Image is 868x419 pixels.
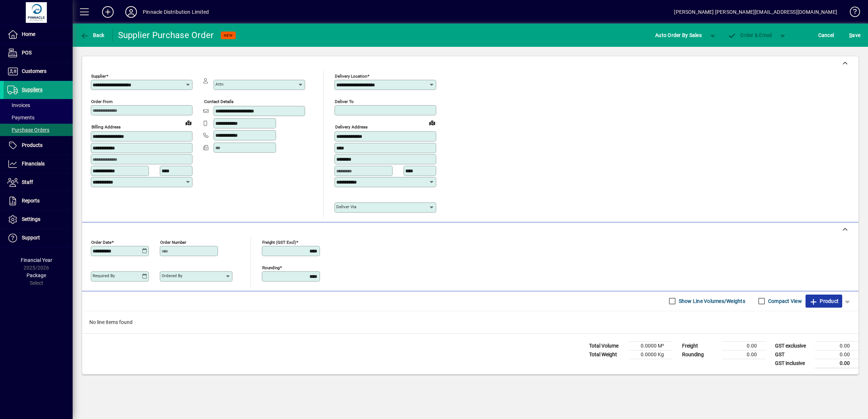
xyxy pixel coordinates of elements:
[4,192,73,210] a: Reports
[4,124,73,136] a: Purchase Orders
[815,359,859,368] td: 0.00
[80,32,105,38] span: Back
[91,99,113,104] mat-label: Order from
[160,239,186,245] mat-label: Order number
[224,33,233,38] span: NEW
[22,68,46,74] span: Customers
[809,295,839,307] span: Product
[806,295,842,308] button: Product
[22,216,40,222] span: Settings
[585,341,629,350] td: Total Volume
[771,350,815,359] td: GST
[22,50,32,56] span: POS
[771,341,815,350] td: GST exclusive
[4,62,73,81] a: Customers
[426,117,438,128] a: View on map
[22,161,45,167] span: Financials
[262,265,280,270] mat-label: Rounding
[78,29,106,42] button: Back
[815,341,859,350] td: 0.00
[91,239,111,245] mat-label: Order date
[82,311,859,333] div: No line items found
[724,29,776,42] button: Order & Email
[336,204,356,209] mat-label: Deliver via
[7,115,35,120] span: Payments
[767,297,802,305] label: Compact View
[677,297,745,305] label: Show Line Volumes/Weights
[27,272,46,278] span: Package
[7,102,30,108] span: Invoices
[652,29,705,42] button: Auto Order By Sales
[4,229,73,247] a: Support
[4,25,73,44] a: Home
[844,1,859,25] a: Knowledge Base
[815,350,859,359] td: 0.00
[771,359,815,368] td: GST inclusive
[22,87,42,93] span: Suppliers
[678,350,722,359] td: Rounding
[4,44,73,62] a: POS
[215,82,223,87] mat-label: Attn
[4,111,73,124] a: Payments
[21,257,52,263] span: Financial Year
[4,155,73,173] a: Financials
[162,273,182,278] mat-label: Ordered by
[4,99,73,111] a: Invoices
[22,142,42,148] span: Products
[262,239,296,245] mat-label: Freight (GST excl)
[22,31,35,37] span: Home
[4,210,73,229] a: Settings
[849,32,852,38] span: S
[629,341,673,350] td: 0.0000 M³
[7,127,49,133] span: Purchase Orders
[91,74,106,79] mat-label: Supplier
[4,136,73,155] a: Products
[847,29,862,42] button: Save
[22,179,33,185] span: Staff
[335,74,367,79] mat-label: Delivery Location
[93,273,115,278] mat-label: Required by
[722,350,766,359] td: 0.00
[96,5,119,19] button: Add
[73,29,113,42] app-page-header-button: Back
[655,29,702,41] span: Auto Order By Sales
[118,29,214,41] div: Supplier Purchase Order
[183,117,194,128] a: View on map
[816,29,836,42] button: Cancel
[4,173,73,192] a: Staff
[143,6,209,18] div: Pinnacle Distribution Limited
[674,6,837,18] div: [PERSON_NAME] [PERSON_NAME][EMAIL_ADDRESS][DOMAIN_NAME]
[728,32,772,38] span: Order & Email
[22,235,40,241] span: Support
[629,350,673,359] td: 0.0000 Kg
[722,341,766,350] td: 0.00
[335,99,354,104] mat-label: Deliver To
[119,5,143,19] button: Profile
[849,29,860,41] span: ave
[22,198,40,204] span: Reports
[585,350,629,359] td: Total Weight
[678,341,722,350] td: Freight
[818,29,834,41] span: Cancel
